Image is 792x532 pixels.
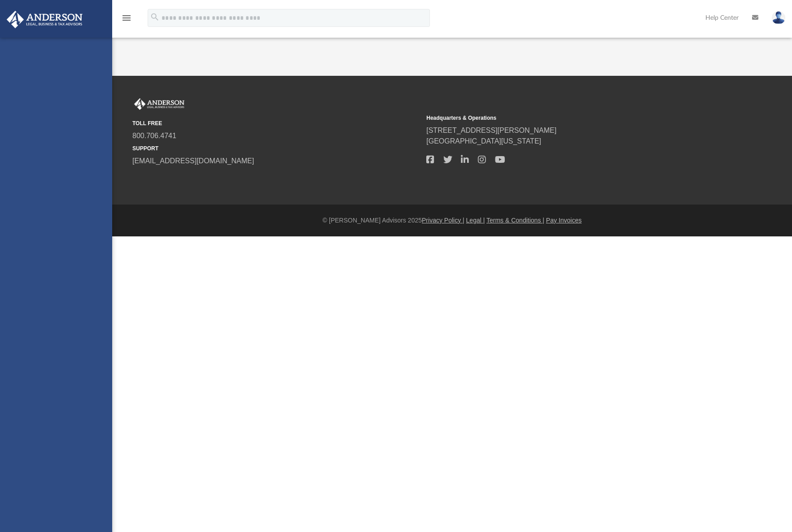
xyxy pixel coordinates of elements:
[426,114,714,122] small: Headquarters & Operations
[132,157,254,165] a: [EMAIL_ADDRESS][DOMAIN_NAME]
[121,13,132,23] i: menu
[121,17,132,23] a: menu
[4,11,85,28] img: Anderson Advisors Platinum Portal
[112,216,792,225] div: © [PERSON_NAME] Advisors 2025
[546,217,582,224] a: Pay Invoices
[132,132,176,140] a: 800.706.4741
[132,98,186,110] img: Anderson Advisors Platinum Portal
[150,12,160,22] i: search
[772,11,785,24] img: User Pic
[466,217,485,224] a: Legal |
[422,217,464,224] a: Privacy Policy |
[132,119,420,127] small: TOLL FREE
[426,126,556,134] a: [STREET_ADDRESS][PERSON_NAME]
[486,217,544,224] a: Terms & Conditions |
[426,137,541,145] a: [GEOGRAPHIC_DATA][US_STATE]
[132,144,420,153] small: SUPPORT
